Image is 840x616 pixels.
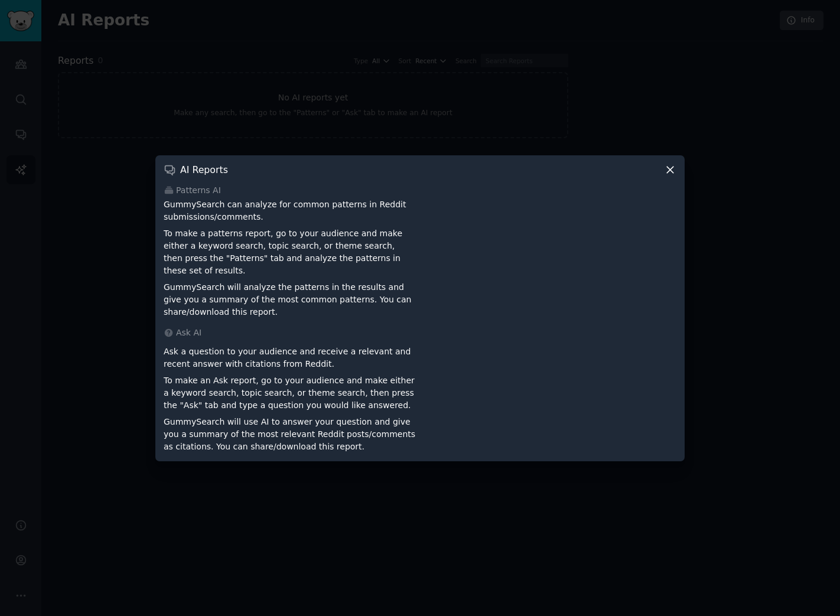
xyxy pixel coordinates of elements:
[424,198,676,305] iframe: YouTube video player
[164,374,416,412] p: To make an Ask report, go to your audience and make either a keyword search, topic search, or the...
[164,184,676,197] div: Patterns AI
[164,346,416,370] p: Ask a question to your audience and receive a relevant and recent answer with citations from Reddit.
[164,281,416,318] p: GummySearch will analyze the patterns in the results and give you a summary of the most common pa...
[164,198,416,223] p: GummySearch can analyze for common patterns in Reddit submissions/comments.
[164,416,416,453] p: GummySearch will use AI to answer your question and give you a summary of the most relevant Reddi...
[180,164,228,176] h3: AI Reports
[164,227,416,277] p: To make a patterns report, go to your audience and make either a keyword search, topic search, or...
[164,327,676,339] div: Ask AI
